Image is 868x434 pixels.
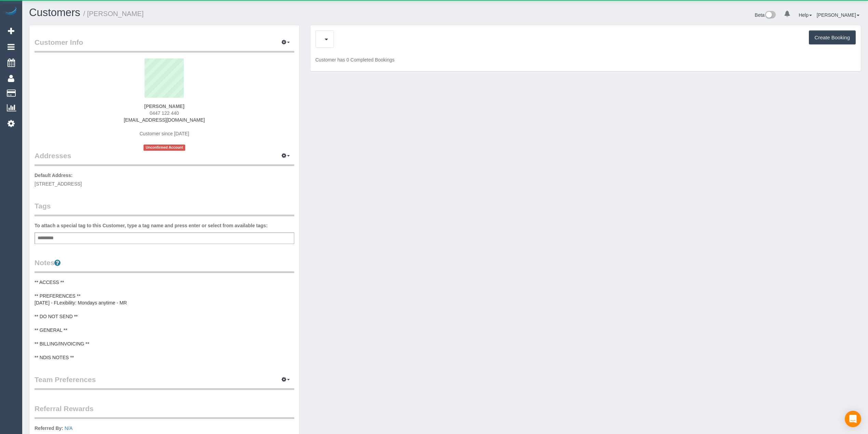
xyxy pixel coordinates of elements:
label: Referred By: [35,425,63,432]
a: Beta [755,12,776,18]
legend: Notes [35,258,294,273]
div: Open Intercom Messenger [845,411,861,427]
a: [PERSON_NAME] [817,12,859,18]
strong: [PERSON_NAME] [144,104,184,109]
label: To attach a special tag to this Customer, type a tag name and press enter or select from availabl... [35,222,268,229]
small: / [PERSON_NAME] [83,10,144,17]
span: [STREET_ADDRESS] [35,181,82,187]
a: Customers [29,6,80,18]
legend: Tags [35,201,294,216]
legend: Team Preferences [35,375,294,390]
a: Help [799,12,812,18]
legend: Customer Info [35,37,294,53]
pre: ** ACCESS ** ** PREFERENCES ** [DATE] - FLexibility: Mondays anytime - MR ** DO NOT SEND ** ** GE... [35,279,294,361]
img: Automaid Logo [4,7,18,16]
a: [EMAIL_ADDRESS][DOMAIN_NAME] [124,117,205,123]
button: Create Booking [809,30,856,45]
span: Customer since [DATE] [139,131,189,136]
legend: Referral Rewards [35,404,294,419]
span: 0447 122 440 [150,110,179,116]
label: Default Address: [35,172,73,179]
img: New interface [764,11,776,20]
a: N/A [65,425,72,431]
p: Customer has 0 Completed Bookings [315,56,856,63]
span: Unconfirmed Account [144,145,185,150]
